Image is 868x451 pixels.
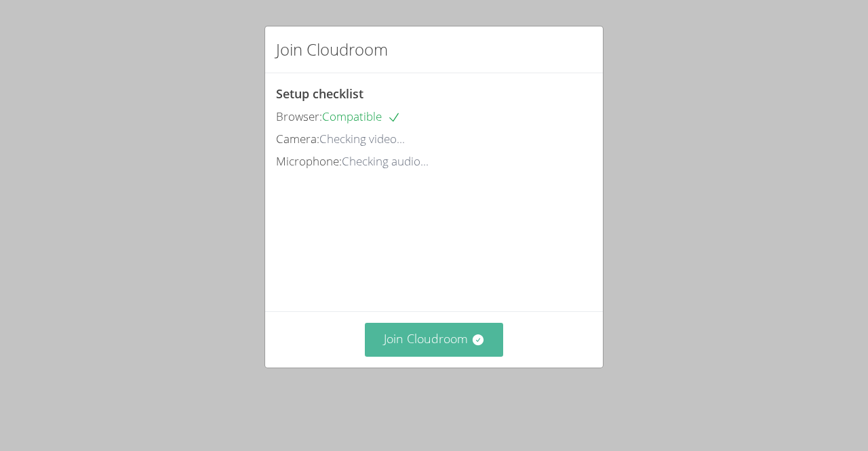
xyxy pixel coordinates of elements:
[276,37,388,62] h2: Join Cloudroom
[342,153,429,169] span: Checking audio...
[276,109,322,124] span: Browser:
[365,323,504,356] button: Join Cloudroom
[322,109,401,124] span: Compatible
[319,131,405,146] span: Checking video...
[276,131,319,146] span: Camera:
[276,153,342,169] span: Microphone:
[276,85,363,102] span: Setup checklist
